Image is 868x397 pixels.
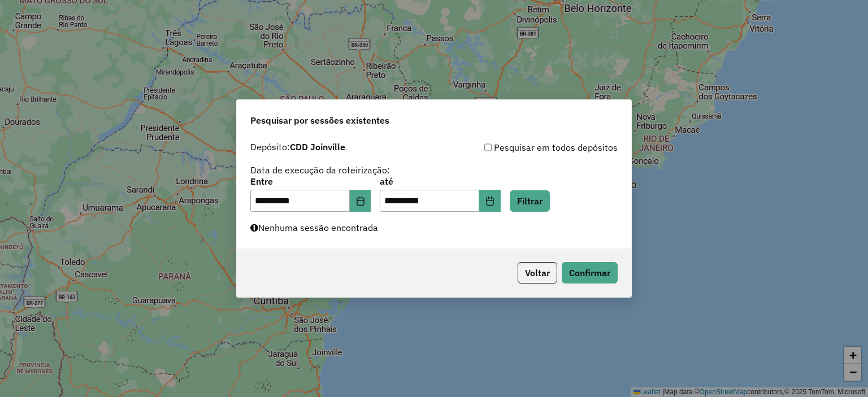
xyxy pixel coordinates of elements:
[250,114,389,127] span: Pesquisar por sessões existentes
[380,174,500,188] label: até
[250,163,390,177] label: Data de execução da roteirização:
[479,190,501,212] button: Choose Date
[250,174,371,188] label: Entre
[518,262,557,283] button: Voltar
[562,262,618,283] button: Confirmar
[250,140,345,154] label: Depósito:
[250,221,378,234] label: Nenhuma sessão encontrada
[290,141,345,152] strong: CDD Joinville
[350,190,371,212] button: Choose Date
[434,141,618,154] div: Pesquisar em todos depósitos
[510,190,550,212] button: Filtrar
